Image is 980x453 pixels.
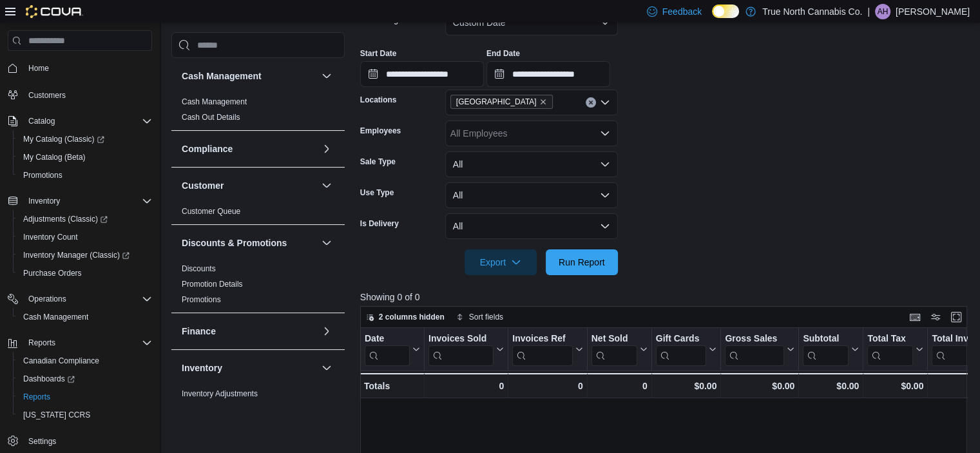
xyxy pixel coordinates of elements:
span: Inventory Count [23,232,78,242]
div: $0.00 [725,378,794,394]
a: Customer Queue [182,207,240,216]
span: Run Report [559,256,605,269]
span: Inventory Manager (Classic) [18,247,152,263]
button: Inventory Count [13,228,157,246]
span: Settings [23,433,152,449]
div: Invoices Sold [428,333,494,345]
a: Promotions [18,168,68,183]
a: [US_STATE] CCRS [18,407,95,423]
button: Finance [182,325,316,338]
button: Invoices Ref [512,333,582,366]
button: Purchase Orders [13,264,157,282]
a: My Catalog (Classic) [18,131,110,147]
label: Start Date [360,48,397,59]
button: Subtotal [803,333,859,366]
a: Canadian Compliance [18,353,104,369]
input: Dark Mode [712,5,739,18]
a: Dashboards [13,370,157,388]
span: Promotions [23,170,62,180]
span: Dashboards [23,374,75,384]
button: Clear input [586,97,596,108]
span: Adjustments (Classic) [18,211,152,227]
a: My Catalog (Beta) [18,149,91,165]
span: Washington CCRS [18,407,152,423]
span: Discounts [182,264,216,274]
h3: Compliance [182,142,233,155]
span: Promotions [18,168,152,183]
h3: Cash Management [182,70,262,82]
button: Reports [13,388,157,406]
button: My Catalog (Beta) [13,148,157,166]
button: All [445,213,618,239]
div: Subtotal [803,333,849,366]
div: Total Tax [867,333,913,366]
span: Purchase Orders [18,265,152,281]
div: Gift Cards [655,333,706,345]
div: 0 [428,378,504,394]
input: Press the down key to open a popover containing a calendar. [486,61,610,87]
a: Inventory Adjustments [182,389,258,398]
input: Press the down key to open a popover containing a calendar. [360,61,484,87]
button: Settings [3,432,157,450]
button: Invoices Sold [428,333,504,366]
p: [PERSON_NAME] [896,4,970,19]
h3: Discounts & Promotions [182,236,287,249]
label: Locations [360,95,397,105]
span: Sort fields [469,312,503,322]
button: Canadian Compliance [13,352,157,370]
div: 0 [512,378,582,394]
a: Promotion Details [182,280,243,289]
h3: Inventory [182,361,222,374]
span: Adjustments (Classic) [23,214,108,224]
div: Subtotal [803,333,849,345]
button: [US_STATE] CCRS [13,406,157,424]
button: Catalog [3,112,157,130]
span: [GEOGRAPHIC_DATA] [456,95,537,108]
button: Reports [3,334,157,352]
button: Custom Date [445,10,618,35]
button: Remove Ottawa from selection in this group [539,98,547,106]
a: Adjustments (Classic) [13,210,157,228]
button: Discounts & Promotions [182,236,316,249]
span: My Catalog (Classic) [23,134,104,144]
div: Cash Management [171,94,345,130]
div: Date [365,333,410,366]
button: Keyboard shortcuts [907,309,923,325]
button: Discounts & Promotions [319,235,334,251]
div: Net Sold [591,333,637,366]
button: Sort fields [451,309,508,325]
span: Customers [23,86,152,102]
span: Dashboards [18,371,152,387]
div: Ange Hurshman [875,4,890,19]
label: Employees [360,126,401,136]
div: Customer [171,204,345,224]
button: Customer [182,179,316,192]
span: Inventory [28,196,60,206]
div: Totals [364,378,420,394]
span: Reports [23,392,50,402]
div: Gross Sales [725,333,784,366]
div: 0 [591,378,647,394]
span: Customers [28,90,66,101]
button: Run Report [546,249,618,275]
img: Cova [26,5,83,18]
button: Catalog [23,113,60,129]
span: Catalog [23,113,152,129]
button: Compliance [319,141,334,157]
button: Operations [23,291,72,307]
span: Export [472,249,529,275]
button: Customers [3,85,157,104]
span: Purchase Orders [23,268,82,278]
span: Cash Management [23,312,88,322]
button: Operations [3,290,157,308]
span: Cash Out Details [182,112,240,122]
div: Invoices Ref [512,333,572,345]
p: True North Cannabis Co. [762,4,862,19]
div: Gift Card Sales [655,333,706,366]
span: Cash Management [182,97,247,107]
a: Home [23,61,54,76]
span: Dark Mode [712,18,713,19]
span: Inventory [23,193,152,209]
span: Promotions [182,294,221,305]
label: End Date [486,48,520,59]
